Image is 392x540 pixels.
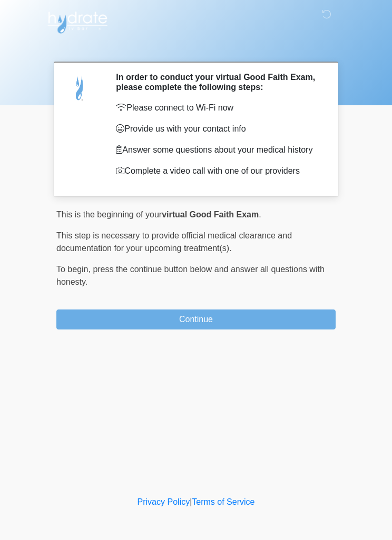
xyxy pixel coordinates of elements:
span: This is the beginning of your [56,210,162,219]
a: Privacy Policy [138,497,190,506]
p: Answer some questions about your medical history [116,144,320,156]
h1: ‎ ‎ [48,38,344,57]
span: . [259,210,261,219]
button: Continue [56,309,336,329]
a: Terms of Service [192,497,254,506]
h2: In order to conduct your virtual Good Faith Exam, please complete the following steps: [116,72,320,92]
img: Agent Avatar [64,72,96,104]
a: | [190,497,192,506]
p: Complete a video call with one of our providers [116,165,320,177]
span: This step is necessary to provide official medical clearance and documentation for your upcoming ... [56,231,292,253]
img: Hydrate IV Bar - Chandler Logo [46,8,109,34]
p: Provide us with your contact info [116,123,320,135]
span: To begin, [56,265,93,274]
strong: virtual Good Faith Exam [162,210,259,219]
p: Please connect to Wi-Fi now [116,102,320,114]
span: press the continue button below and answer all questions with honesty. [56,265,325,286]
